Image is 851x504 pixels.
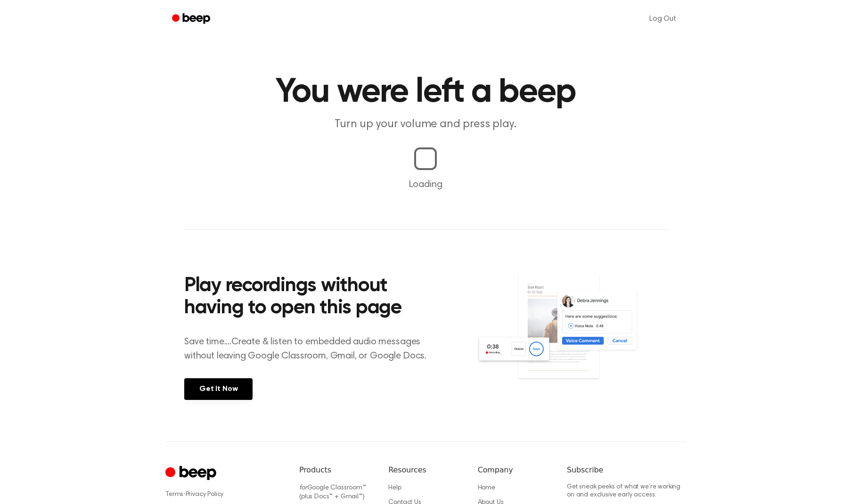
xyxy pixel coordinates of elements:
[299,464,373,476] h6: Products
[478,485,495,491] a: Home
[476,272,667,399] img: Voice Comments on Docs and Recording Widget
[184,75,667,109] h1: You were left a beep
[388,485,401,491] a: Help
[184,275,438,320] h2: Play recordings without having to open this page
[478,464,552,476] h6: Company
[165,491,183,498] a: Terms
[165,490,284,499] div: ·
[165,10,219,28] a: Beep
[640,8,686,30] a: Log Out
[567,483,686,500] p: Get sneak peeks of what we’re working on and exclusive early access.
[245,117,606,132] p: Turn up your volume and press play.
[388,464,462,476] h6: Resources
[184,335,438,363] p: Save time....Create & listen to embedded audio messages without leaving Google Classroom, Gmail, ...
[11,178,840,192] p: Loading
[184,378,253,400] a: Get It Now
[186,491,224,498] a: Privacy Policy
[299,485,307,491] i: for
[299,485,366,501] a: forGoogle Classroom™ (plus Docs™ + Gmail™)
[165,464,219,483] a: Cruip
[567,464,686,476] h6: Subscribe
